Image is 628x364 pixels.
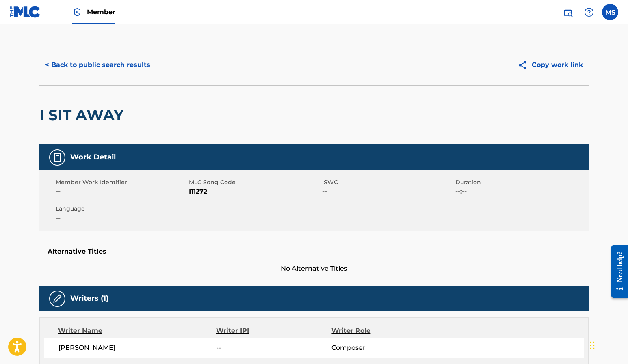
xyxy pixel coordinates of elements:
[87,7,115,17] span: Member
[189,187,320,196] span: I11272
[70,294,108,303] h5: Writers (1)
[216,343,331,353] span: --
[587,325,628,364] iframe: Chat Widget
[189,178,320,187] span: MLC Song Code
[39,264,589,274] span: No Alternative Titles
[39,55,156,75] button: < Back to public search results
[322,187,453,196] span: --
[563,7,573,17] img: search
[48,248,580,256] h5: Alternative Titles
[39,106,128,124] h2: I SIT AWAY
[52,153,62,162] img: Work Detail
[322,178,453,187] span: ISWC
[72,7,82,17] img: Top Rightsholder
[56,213,187,223] span: --
[560,4,576,20] a: Public Search
[512,55,589,75] button: Copy work link
[56,205,187,213] span: Language
[605,239,628,304] iframe: Resource Center
[58,343,216,353] span: [PERSON_NAME]
[602,4,618,20] div: User Menu
[590,333,595,358] div: Drag
[52,294,62,304] img: Writers
[518,60,532,70] img: Copy work link
[10,6,41,18] img: MLC Logo
[58,326,216,336] div: Writer Name
[331,326,437,336] div: Writer Role
[455,187,587,196] span: --:--
[581,4,597,20] div: Help
[216,326,332,336] div: Writer IPI
[56,178,187,187] span: Member Work Identifier
[331,343,437,353] span: Composer
[70,153,116,162] h5: Work Detail
[455,178,587,187] span: Duration
[584,7,594,17] img: help
[56,187,187,196] span: --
